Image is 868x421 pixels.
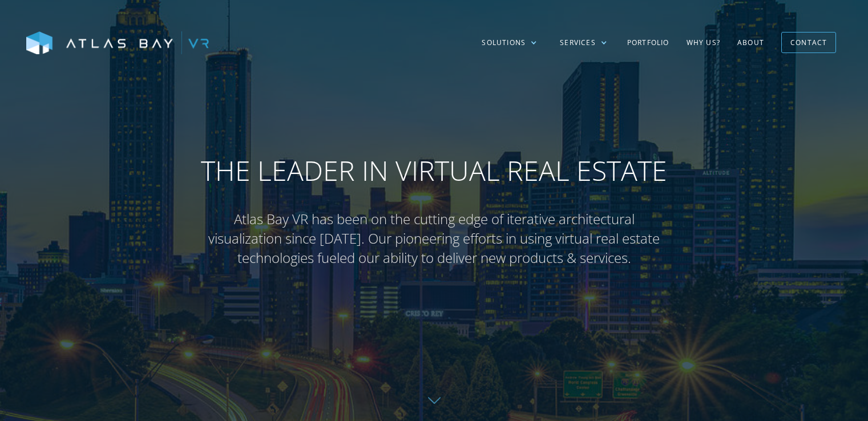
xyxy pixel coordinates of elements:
[790,34,827,51] div: Contact
[729,26,773,59] a: About
[206,209,663,267] p: Atlas Bay VR has been on the cutting edge of iterative architectural visualization since [DATE]. ...
[428,397,441,404] img: Down further on page
[26,31,209,55] img: Atlas Bay VR Logo
[560,38,596,48] div: Services
[482,38,526,48] div: Solutions
[201,154,667,187] h1: The Leader in Virtual Real Estate
[548,26,619,59] div: Services
[781,32,836,53] a: Contact
[470,26,548,59] div: Solutions
[619,26,678,59] a: Portfolio
[678,26,729,59] a: Why US?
